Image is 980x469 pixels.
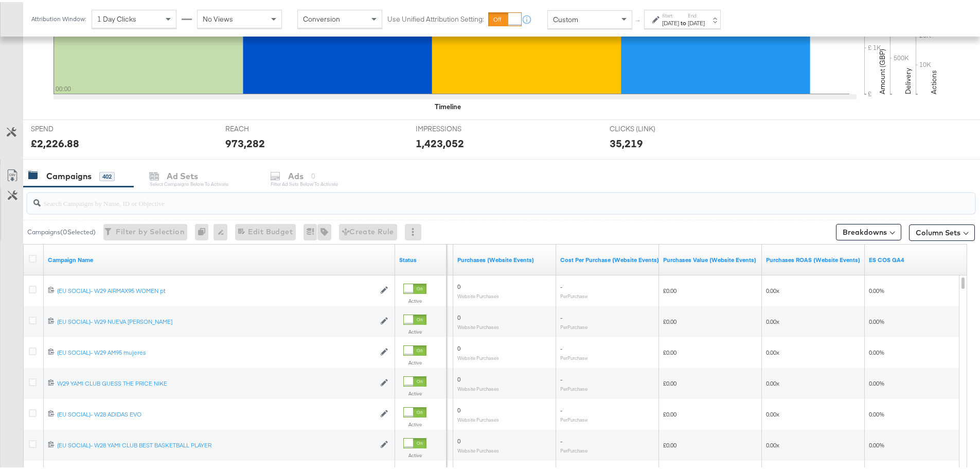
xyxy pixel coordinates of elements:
input: Search Campaigns by Name, ID or Objective [41,187,888,207]
span: 0.00% [869,316,884,323]
span: Custom [553,13,578,22]
span: 0 [457,373,460,381]
span: 0 [457,311,460,319]
a: Shows the current state of your Ad Campaign. [399,254,442,262]
span: 0.00x [766,316,779,323]
label: Start: [662,10,679,17]
sub: Website Purchases [457,445,499,451]
div: [DATE] [662,17,679,25]
label: Active [403,450,426,457]
text: Actions [929,68,938,92]
span: £0.00 [663,316,676,323]
a: (EU SOCIAL)- W29 AM95 mujeres [57,346,375,355]
div: (EU SOCIAL)- W29 AIRMAX95 WOMEN pt [57,284,375,292]
button: Column Sets [909,222,975,239]
button: Breakdowns [836,222,901,238]
span: - [560,435,562,443]
div: 1,423,052 [416,134,464,149]
span: 0.00x [766,439,779,447]
div: Campaigns [46,168,92,180]
span: CLICKS (LINK) [610,122,687,132]
span: £0.00 [663,439,676,447]
span: No Views [203,13,233,22]
a: The total value of the purchase actions divided by spend tracked by your Custom Audience pixel on... [766,254,861,262]
a: The number of times a purchase was made tracked by your Custom Audience pixel on your website aft... [457,254,552,262]
label: Active [403,419,426,426]
text: Amount (GBP) [878,47,887,92]
a: ES COS GA4 [869,254,964,262]
span: 1 Day Clicks [97,13,136,22]
a: (EU SOCIAL)- W29 AIRMAX95 WOMEN pt [57,284,375,293]
span: £0.00 [663,408,676,416]
span: 0.00% [869,439,884,447]
div: Timeline [435,100,461,110]
div: Attribution Window: [31,14,86,21]
span: 0.00% [869,346,884,354]
sub: Per Purchase [560,384,587,390]
span: SPEND [31,122,108,132]
sub: Per Purchase [560,291,587,297]
div: (EU SOCIAL)- W28 ADIDAS EVO [57,408,375,416]
span: 0.00x [766,346,779,354]
span: £0.00 [663,377,676,385]
span: 0.00% [869,377,884,385]
a: The total value of the purchase actions tracked by your Custom Audience pixel on your website aft... [663,254,758,262]
sub: Website Purchases [457,322,499,328]
sub: Per Purchase [560,445,587,451]
sub: Per Purchase [560,322,587,328]
span: 0.00x [766,285,779,292]
div: 35,219 [610,134,643,149]
sub: Website Purchases [457,384,499,390]
a: The average cost for each purchase tracked by your Custom Audience pixel on your website after pe... [560,254,659,262]
span: 0.00% [869,285,884,292]
div: [DATE] [688,17,705,25]
span: 0 [457,435,460,443]
a: (EU SOCIAL)- W28 YAMI CLUB BEST BASKETBALL PLAYER [57,439,375,447]
div: Campaigns ( 0 Selected) [27,225,96,235]
span: Conversion [303,13,340,22]
label: Active [403,296,426,302]
span: 0 [457,342,460,350]
a: Your campaign name. [48,254,391,262]
text: Delivery [903,66,913,92]
div: 0 [195,222,213,238]
a: W29 YAMI CLUB GUESS THE PRICE NIKE [57,377,375,386]
sub: Website Purchases [457,353,499,359]
span: 0.00x [766,377,779,385]
span: 0 [457,281,460,288]
div: (EU SOCIAL)- W28 YAMI CLUB BEST BASKETBALL PLAYER [57,439,375,447]
label: End: [688,10,705,17]
span: REACH [225,122,302,132]
sub: Website Purchases [457,291,499,297]
span: - [560,281,562,288]
span: 0 [457,404,460,412]
span: 0.00x [766,408,779,416]
sub: Per Purchase [560,414,587,421]
span: - [560,342,562,350]
span: - [560,404,562,412]
span: 0.00% [869,408,884,416]
strong: to [679,17,688,25]
div: £2,226.88 [31,134,79,149]
label: Active [403,326,426,333]
span: - [560,311,562,319]
span: ↑ [633,18,643,21]
div: (EU SOCIAL)- W29 NUEVA [PERSON_NAME] [57,315,375,323]
sub: Per Purchase [560,353,587,359]
span: £0.00 [663,285,676,292]
a: (EU SOCIAL)- W29 NUEVA [PERSON_NAME] [57,315,375,324]
span: IMPRESSIONS [416,122,493,132]
a: (EU SOCIAL)- W28 ADIDAS EVO [57,408,375,416]
label: Use Unified Attribution Setting: [387,12,484,22]
div: W29 YAMI CLUB GUESS THE PRICE NIKE [57,377,375,385]
div: 973,282 [225,134,265,149]
div: (EU SOCIAL)- W29 AM95 mujeres [57,346,375,354]
sub: Website Purchases [457,414,499,421]
label: Active [403,357,426,364]
div: 402 [99,170,115,179]
span: £0.00 [663,346,676,354]
span: - [560,373,562,381]
label: Active [403,388,426,395]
